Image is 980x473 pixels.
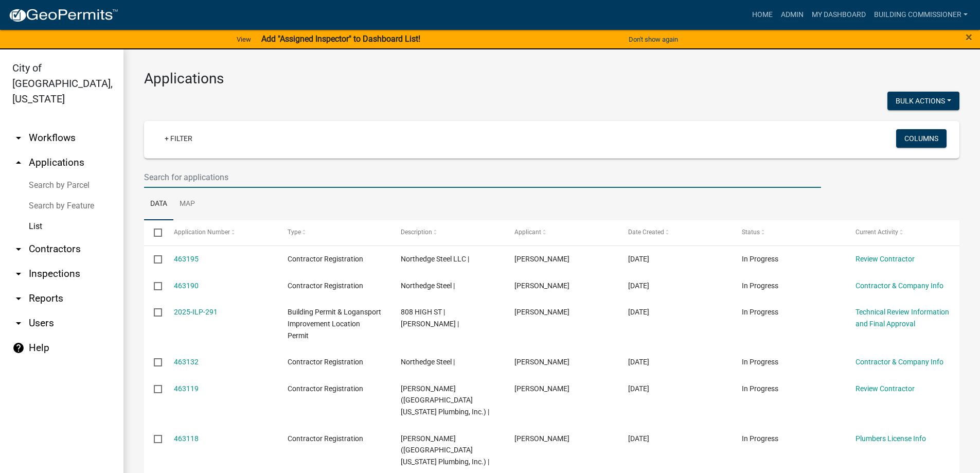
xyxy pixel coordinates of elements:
span: Justin Dorsey [514,434,569,443]
i: arrow_drop_down [12,317,25,329]
span: 08/13/2025 [628,255,649,263]
span: Description [401,229,432,236]
span: Mitchell Cooper [514,255,569,263]
a: Building Commissioner [870,5,972,25]
span: Charles Wright [514,308,569,316]
span: Justin Dorsey Plumbing (West Central Indiana Plumbing, Inc.) | [401,384,489,416]
span: Application Number [174,229,230,236]
i: arrow_drop_up [12,156,25,169]
a: Contractor & Company Info [856,358,943,366]
a: 463190 [174,282,199,290]
span: Status [742,229,760,236]
i: arrow_drop_down [12,132,25,144]
span: 08/13/2025 [628,434,649,443]
span: 08/13/2025 [628,358,649,366]
span: Current Activity [856,229,898,236]
span: Date Created [628,229,664,236]
a: 463195 [174,255,199,263]
span: Building Permit & Logansport Improvement Location Permit [288,308,381,340]
span: Contractor Registration [288,282,363,290]
span: Contractor Registration [288,255,363,263]
datatable-header-cell: Type [277,220,391,245]
span: In Progress [742,308,778,316]
span: Mitchell Cooper [514,282,569,290]
span: Northedge Steel | [401,282,455,290]
a: Data [144,188,173,221]
a: Technical Review Information and Final Approval [856,308,949,328]
a: 463132 [174,358,199,366]
button: Columns [896,129,947,148]
a: Review Contractor [856,384,915,393]
span: Northedge Steel | [401,358,455,366]
span: In Progress [742,282,778,290]
span: 08/13/2025 [628,282,649,290]
span: 08/13/2025 [628,384,649,393]
a: Contractor & Company Info [856,282,943,290]
a: Map [173,188,201,221]
datatable-header-cell: Description [391,220,505,245]
datatable-header-cell: Select [144,220,164,245]
span: × [966,30,972,44]
i: arrow_drop_down [12,243,25,255]
strong: Add "Assigned Inspector" to Dashboard List! [261,34,420,44]
span: Mitchell Cooper [514,358,569,366]
span: Justin Dorsey [514,384,569,393]
button: Close [966,31,972,43]
span: In Progress [742,358,778,366]
i: arrow_drop_down [12,292,25,305]
a: Review Contractor [856,255,915,263]
a: My Dashboard [808,5,870,25]
span: In Progress [742,255,778,263]
span: In Progress [742,384,778,393]
input: Search for applications [144,167,821,188]
span: Northedge Steel LLC | [401,255,469,263]
span: In Progress [742,434,778,443]
button: Don't show again [625,31,682,48]
a: 2025-ILP-291 [174,308,218,316]
a: Plumbers License Info [856,434,926,443]
datatable-header-cell: Date Created [618,220,732,245]
span: Type [288,229,301,236]
datatable-header-cell: Current Activity [846,220,959,245]
i: help [12,342,25,354]
span: 808 HIGH ST | Wright, Charles W | [401,308,459,328]
datatable-header-cell: Status [732,220,846,245]
i: arrow_drop_down [12,268,25,280]
span: Contractor Registration [288,434,363,443]
button: Bulk Actions [887,92,959,110]
span: Contractor Registration [288,384,363,393]
span: Justin Dorsey Plumbing (West Central Indiana Plumbing, Inc.) | [401,434,489,466]
datatable-header-cell: Application Number [164,220,277,245]
h3: Applications [144,70,959,87]
a: 463118 [174,434,199,443]
a: Home [748,5,777,25]
a: View [233,31,255,48]
span: 08/13/2025 [628,308,649,316]
span: Applicant [514,229,541,236]
span: Contractor Registration [288,358,363,366]
a: 463119 [174,384,199,393]
a: + Filter [156,129,201,148]
a: Admin [777,5,808,25]
datatable-header-cell: Applicant [505,220,618,245]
